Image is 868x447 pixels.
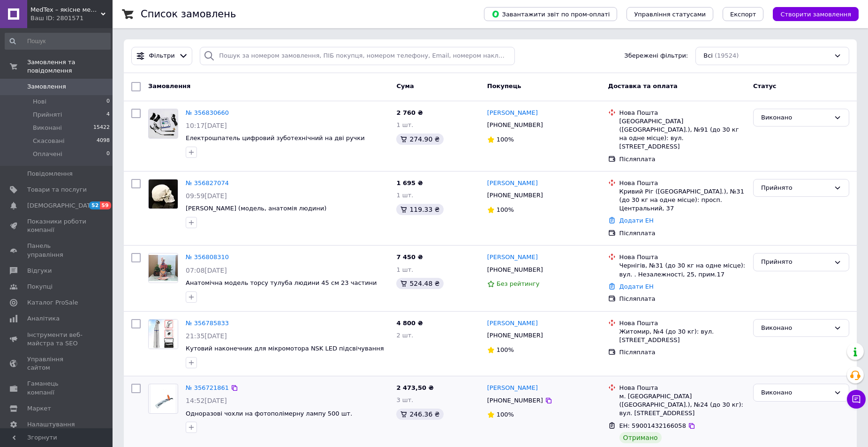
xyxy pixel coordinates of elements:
span: 4 [106,111,110,119]
div: Чернігів, №31 (до 30 кг на одне місце): вул. . Незалежності, 25, прим.17 [619,261,746,278]
span: Відгуки [27,267,52,275]
div: Отримано [619,432,662,443]
span: ЕН: 59001432166058 [619,422,686,429]
img: Фото товару [149,179,178,209]
span: Збережені фільтри: [624,52,688,60]
span: [DEMOGRAPHIC_DATA] [27,201,97,210]
span: Завантажити звіт по пром-оплаті [491,10,610,18]
button: Створити замовлення [773,7,859,21]
a: № 356721861 [186,384,229,391]
span: 0 [106,150,110,158]
span: 59 [100,201,111,209]
span: 21:35[DATE] [186,332,227,340]
a: [PERSON_NAME] [487,384,538,393]
span: 52 [89,201,100,209]
h1: Список замовлень [141,8,236,20]
a: Одноразові чохли на фотополімерну лампу 500 шт. [186,410,352,417]
div: Післяплата [619,348,746,357]
span: Прийняті [33,111,62,119]
span: 09:59[DATE] [186,192,227,200]
span: Покупець [487,82,521,89]
span: Показники роботи компанії [27,217,87,234]
button: Чат з покупцем [847,390,866,409]
span: Покупці [27,283,53,291]
img: Фото товару [149,255,178,281]
div: Виконано [761,323,830,333]
a: [PERSON_NAME] (модель, анатомія людини) [186,205,326,212]
a: № 356830660 [186,109,229,116]
span: Замовлення [27,82,66,91]
div: Ваш ID: 2801571 [30,14,113,22]
span: 4 800 ₴ [396,320,423,327]
input: Пошук за номером замовлення, ПІБ покупця, номером телефону, Email, номером накладної [200,47,515,65]
span: Скасовані [33,137,65,145]
a: № 356785833 [186,320,229,327]
span: 1 шт. [396,121,413,128]
span: Статус [753,82,777,89]
a: [PERSON_NAME] [487,319,538,328]
span: 14:52[DATE] [186,397,227,404]
span: 3 шт. [396,396,413,403]
input: Пошук [5,33,111,50]
span: 1 695 ₴ [396,179,423,186]
span: Нові [33,97,46,106]
div: Прийнято [761,257,830,267]
span: 1 шт. [396,192,413,199]
span: Аналітика [27,314,60,323]
div: [PHONE_NUMBER] [485,264,545,276]
div: [PHONE_NUMBER] [485,189,545,201]
div: Прийнято [761,183,830,193]
span: 100% [497,136,514,143]
a: Фото товару [148,253,178,283]
div: [GEOGRAPHIC_DATA] ([GEOGRAPHIC_DATA].), №91 (до 30 кг на одне місце): вул. [STREET_ADDRESS] [619,117,746,151]
span: 100% [497,411,514,418]
div: [PHONE_NUMBER] [485,329,545,342]
div: Післяплата [619,295,746,303]
a: Електрошпатель цифровий зуботехнічний на дві ручки [186,134,365,142]
img: Фото товару [151,384,175,413]
div: Кривий Ріг ([GEOGRAPHIC_DATA].), №31 (до 30 кг на одне місце): просп. Центральний, 37 [619,187,746,213]
span: 2 шт. [396,332,413,339]
span: 100% [497,206,514,213]
a: Додати ЕН [619,217,654,224]
span: Повідомлення [27,170,73,178]
span: Інструменти веб-майстра та SEO [27,331,87,348]
span: 4098 [97,137,110,145]
div: [PHONE_NUMBER] [485,119,545,131]
span: Гаманець компанії [27,380,87,396]
a: Створити замовлення [763,10,859,17]
span: Експорт [730,11,756,18]
span: Виконані [33,124,62,132]
a: Додати ЕН [619,283,654,290]
span: Замовлення та повідомлення [27,58,113,75]
span: Управління сайтом [27,355,87,372]
span: 7 450 ₴ [396,253,423,261]
span: Замовлення [148,82,190,89]
span: Оплачені [33,150,62,158]
a: [PERSON_NAME] [487,179,538,188]
span: Створити замовлення [780,11,851,18]
span: Управління статусами [634,11,706,18]
div: м. [GEOGRAPHIC_DATA] ([GEOGRAPHIC_DATA].), №24 (до 30 кг): вул. [STREET_ADDRESS] [619,392,746,418]
span: 15422 [93,124,110,132]
div: Післяплата [619,229,746,238]
span: Всі [703,52,713,60]
span: MedTex – якісне медичне обладнання за низькими цінами [30,6,101,14]
img: Фото товару [149,320,178,349]
span: Анатомічна модель торсу тулуба людини 45 см 23 частини [186,279,377,286]
span: Налаштування [27,420,75,429]
a: [PERSON_NAME] [487,109,538,118]
div: 274.90 ₴ [396,134,443,145]
div: Виконано [761,113,830,123]
span: Товари та послуги [27,186,87,194]
a: Фото товару [148,319,178,349]
div: Нова Пошта [619,319,746,328]
span: 1 шт. [396,266,413,273]
span: Кутовий наконечник для мікромотора NSK LED підсвічування [186,345,384,352]
span: Маркет [27,404,51,413]
div: Виконано [761,388,830,398]
div: 246.36 ₴ [396,409,443,420]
